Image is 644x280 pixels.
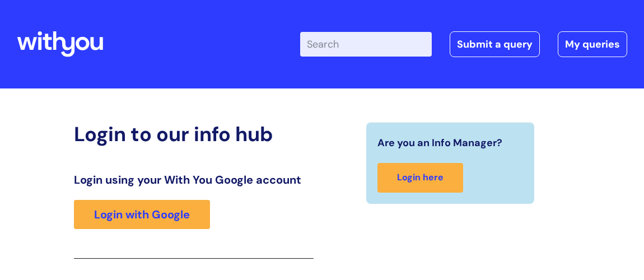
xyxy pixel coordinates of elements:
[377,134,502,152] span: Are you an Info Manager?
[450,31,540,57] a: Submit a query
[558,31,627,57] a: My queries
[74,122,314,146] h2: Login to our info hub
[74,200,210,229] a: Login with Google
[74,173,314,186] h3: Login using your With You Google account
[377,163,463,193] a: Login here
[300,32,432,57] input: Search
